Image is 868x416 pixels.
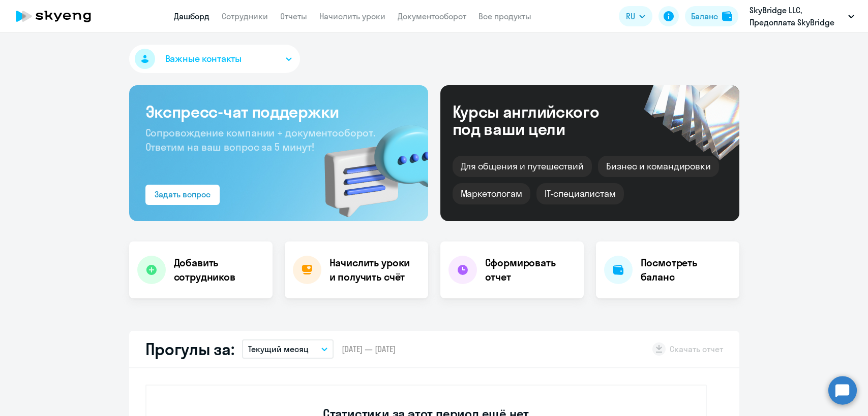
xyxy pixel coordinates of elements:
a: Документооборот [398,11,466,21]
h4: Добавить сотрудников [174,256,264,284]
div: IT-специалистам [536,183,624,204]
a: Сотрудники [222,11,268,21]
div: Задать вопрос [155,188,211,200]
button: RU [619,6,652,26]
p: SkyBridge LLC, Предоплата SkyBridge LLC [750,4,844,28]
h4: Начислить уроки и получить счёт [330,256,418,284]
div: Для общения и путешествий [453,156,592,177]
img: bg-img [310,107,428,221]
a: Дашборд [174,11,209,21]
span: Сопровождение компании + документооборот. Ответим на ваш вопрос за 5 минут! [145,126,375,153]
div: Курсы английского под ваши цели [453,103,626,137]
div: Маркетологам [453,183,530,204]
button: SkyBridge LLC, Предоплата SkyBridge LLC [744,4,859,28]
a: Отчеты [280,11,307,21]
span: RU [626,10,635,22]
img: balance [722,11,732,21]
span: Важные контакты [165,52,242,65]
a: Начислить уроки [319,11,385,21]
h3: Экспресс-чат поддержки [145,101,412,122]
div: Бизнес и командировки [598,156,719,177]
h4: Посмотреть баланс [641,256,731,284]
button: Важные контакты [129,45,300,73]
h4: Сформировать отчет [485,256,576,284]
button: Балансbalance [685,6,738,26]
a: Все продукты [478,11,531,21]
div: Баланс [691,10,718,22]
span: [DATE] — [DATE] [342,343,396,355]
h2: Прогулы за: [145,339,234,359]
button: Текущий месяц [242,339,334,359]
p: Текущий месяц [248,343,309,355]
button: Задать вопрос [145,185,220,205]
